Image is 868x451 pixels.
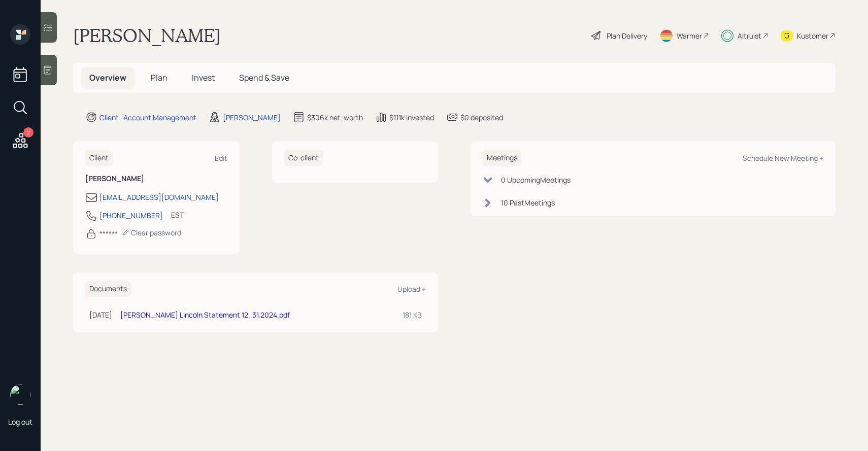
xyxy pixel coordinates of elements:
[73,24,221,47] h1: [PERSON_NAME]
[403,309,422,320] div: 181 KB
[483,150,521,166] h6: Meetings
[122,228,181,237] div: Clear password
[738,30,761,41] div: Altruist
[215,153,227,163] div: Edit
[8,417,32,427] div: Log out
[151,72,168,83] span: Plan
[99,112,196,123] div: Client · Account Management
[23,127,34,137] div: 2
[85,150,113,166] h6: Client
[10,385,30,405] img: sami-boghos-headshot.png
[89,72,126,83] span: Overview
[192,72,215,83] span: Invest
[501,197,555,208] div: 10 Past Meeting s
[677,30,702,41] div: Warmer
[797,30,828,41] div: Kustomer
[743,153,823,163] div: Schedule New Meeting +
[397,284,426,294] div: Upload +
[607,30,647,41] div: Plan Delivery
[85,281,131,297] h6: Documents
[239,72,289,83] span: Spend & Save
[307,112,363,123] div: $306k net-worth
[223,112,281,123] div: [PERSON_NAME]
[99,192,219,202] div: [EMAIL_ADDRESS][DOMAIN_NAME]
[460,112,503,123] div: $0 deposited
[120,310,290,320] a: [PERSON_NAME] Lincoln Statement 12..31.2024.pdf
[89,309,112,320] div: [DATE]
[85,175,227,183] h6: [PERSON_NAME]
[501,175,571,185] div: 0 Upcoming Meeting s
[284,150,323,166] h6: Co-client
[389,112,434,123] div: $111k invested
[99,210,163,221] div: [PHONE_NUMBER]
[171,210,184,220] div: EST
